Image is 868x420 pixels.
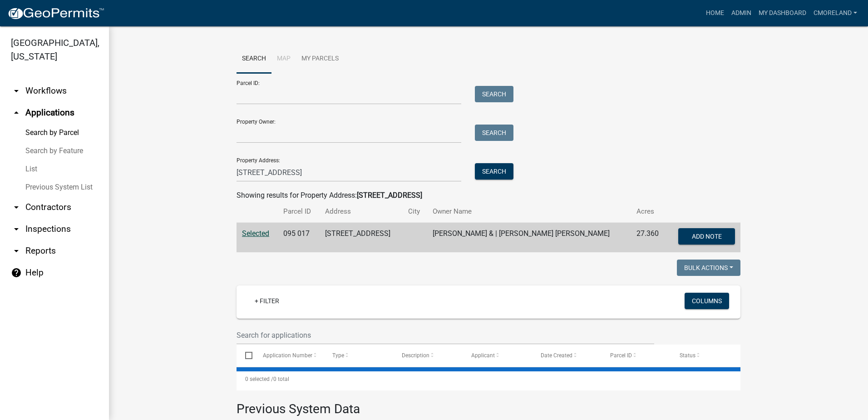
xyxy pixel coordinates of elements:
[677,260,740,276] button: Bulk Actions
[237,345,254,366] datatable-header-cell: Select
[541,352,572,359] span: Date Created
[532,345,602,366] datatable-header-cell: Date Created
[685,293,729,309] button: Columns
[237,190,740,201] div: Showing results for Property Address:
[11,267,22,278] i: help
[332,352,344,359] span: Type
[427,223,631,253] td: [PERSON_NAME] & | [PERSON_NAME] [PERSON_NAME]
[11,202,22,213] i: arrow_drop_down
[755,5,810,22] a: My Dashboard
[702,5,728,22] a: Home
[471,352,495,359] span: Applicant
[402,352,429,359] span: Description
[691,233,721,240] span: Add Note
[320,223,402,253] td: [STREET_ADDRESS]
[245,376,273,382] span: 0 selected /
[278,223,320,253] td: 095 017
[237,390,740,419] h3: Previous System Data
[237,45,271,74] a: Search
[296,45,344,74] a: My Parcels
[320,201,402,222] th: Address
[242,229,269,238] a: Selected
[247,293,286,309] a: + Filter
[631,223,667,253] td: 27.360
[254,345,323,366] datatable-header-cell: Application Number
[427,201,631,222] th: Owner Name
[631,201,667,222] th: Acres
[323,345,393,366] datatable-header-cell: Type
[475,163,513,180] button: Search
[810,5,861,22] a: cmoreland
[11,85,22,96] i: arrow_drop_down
[278,201,320,222] th: Parcel ID
[678,228,735,245] button: Add Note
[463,345,532,366] datatable-header-cell: Applicant
[728,5,755,22] a: Admin
[610,352,632,359] span: Parcel ID
[393,345,463,366] datatable-header-cell: Description
[475,86,513,102] button: Search
[263,352,312,359] span: Application Number
[671,345,740,366] datatable-header-cell: Status
[602,345,671,366] datatable-header-cell: Parcel ID
[403,201,427,222] th: City
[237,326,654,345] input: Search for applications
[11,245,22,256] i: arrow_drop_down
[237,368,740,390] div: 0 total
[357,191,422,200] strong: [STREET_ADDRESS]
[11,224,22,235] i: arrow_drop_down
[11,107,22,118] i: arrow_drop_up
[475,125,513,141] button: Search
[680,352,695,359] span: Status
